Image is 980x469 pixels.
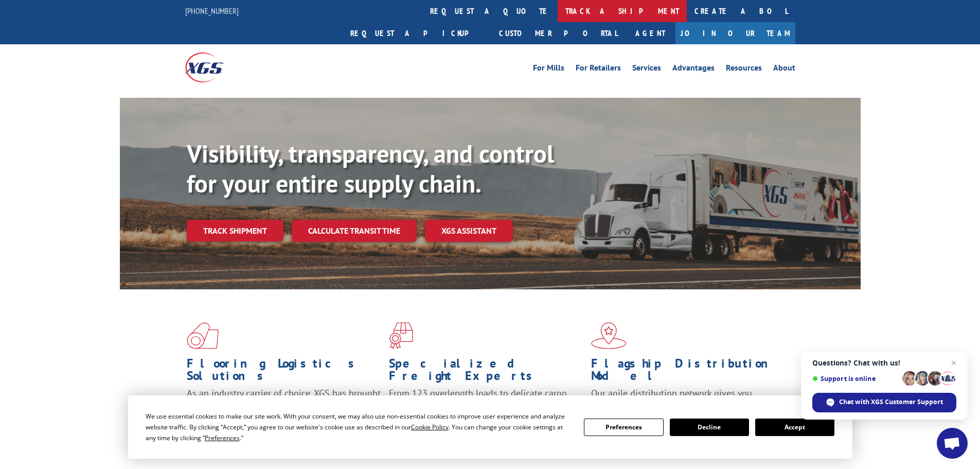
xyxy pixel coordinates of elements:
a: Services [632,64,661,75]
b: Visibility, transparency, and control for your entire supply chain. [187,137,554,199]
div: We use essential cookies to make our site work. With your consent, we may also use non-essential ... [146,411,572,443]
button: Accept [755,419,834,436]
a: Request a pickup [343,22,491,44]
a: Advantages [672,64,715,75]
div: Open chat [937,428,968,459]
span: Support is online [812,375,899,383]
img: xgs-icon-total-supply-chain-intelligence-red [187,322,219,349]
span: Close chat [948,357,960,369]
span: As an industry carrier of choice, XGS has brought innovation and dedication to flooring logistics... [187,387,381,424]
a: Join Our Team [675,22,795,44]
a: Calculate transit time [292,220,417,242]
span: Questions? Chat with us! [812,359,956,367]
a: Agent [625,22,675,44]
button: Preferences [584,419,663,436]
a: About [773,64,795,75]
p: From 123 overlength loads to delicate cargo, our experienced staff knows the best way to move you... [389,387,583,433]
a: Resources [726,64,762,75]
div: Cookie Consent Prompt [128,395,852,459]
a: For Mills [533,64,564,75]
a: Customer Portal [491,22,625,44]
a: [PHONE_NUMBER] [185,6,239,16]
div: Chat with XGS Customer Support [812,393,956,412]
a: For Retailers [576,64,621,75]
a: XGS ASSISTANT [425,220,513,242]
h1: Specialized Freight Experts [389,357,583,387]
img: xgs-icon-flagship-distribution-model-red [591,322,627,349]
span: Cookie Policy [411,423,449,431]
h1: Flooring Logistics Solutions [187,357,381,387]
span: Preferences [205,433,240,442]
img: xgs-icon-focused-on-flooring-red [389,322,413,349]
button: Decline [670,419,749,436]
h1: Flagship Distribution Model [591,357,786,387]
span: Chat with XGS Customer Support [839,397,943,407]
a: Track shipment [187,220,283,241]
span: Our agile distribution network gives you nationwide inventory management on demand. [591,387,780,411]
